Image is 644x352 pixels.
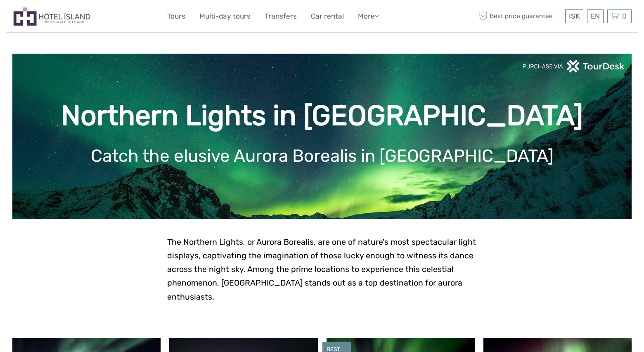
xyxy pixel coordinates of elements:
[569,12,580,20] span: ISK
[25,146,619,166] h1: Catch the elusive Aurora Borealis in [GEOGRAPHIC_DATA]
[621,12,628,20] span: 0
[587,9,604,23] div: EN
[522,60,625,73] img: PurchaseViaTourDeskwhite.png
[167,237,476,302] span: The Northern Lights, or Aurora Borealis, are one of nature's most spectacular light displays, cap...
[199,10,251,22] a: Multi-day tours
[358,10,379,22] a: More
[12,6,92,26] img: Hótel Ísland
[167,10,185,22] a: Tours
[311,10,344,22] a: Car rental
[25,99,619,132] h1: Northern Lights in [GEOGRAPHIC_DATA]
[265,10,297,22] a: Transfers
[477,9,563,23] span: Best price guarantee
